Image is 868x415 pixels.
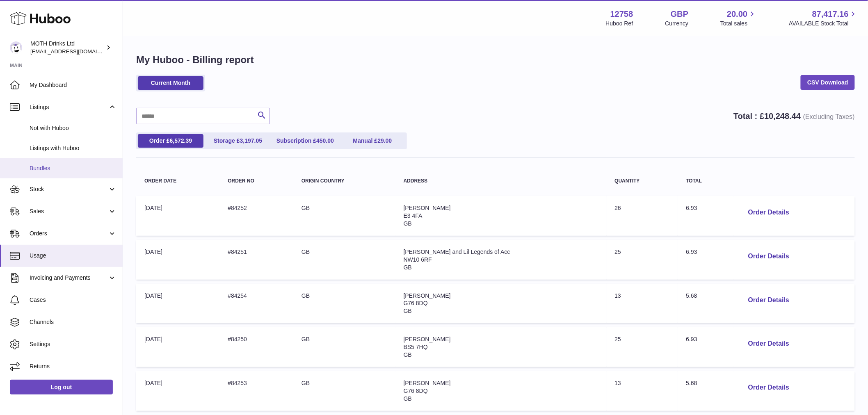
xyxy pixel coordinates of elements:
[404,395,412,402] span: GB
[219,240,293,280] td: #84251
[727,9,747,20] span: 20.00
[136,371,219,411] td: [DATE]
[293,170,395,192] th: Origin Country
[136,284,219,324] td: [DATE]
[742,204,796,221] button: Order Details
[607,240,678,280] td: 25
[219,327,293,367] td: #84250
[293,196,395,236] td: GB
[136,240,219,280] td: [DATE]
[404,205,451,211] span: [PERSON_NAME]
[686,292,697,299] span: 5.68
[607,371,678,411] td: 13
[607,327,678,367] td: 25
[30,252,116,260] span: Usage
[30,318,116,326] span: Channels
[30,103,108,111] span: Listings
[686,205,697,211] span: 6.93
[720,20,757,27] span: Total sales
[240,137,263,144] span: 3,197.05
[293,284,395,324] td: GB
[812,9,849,20] span: 87,417.16
[720,9,757,27] a: 20.00 Total sales
[219,371,293,411] td: #84253
[30,124,116,132] span: Not with Huboo
[136,170,219,192] th: Order Date
[404,308,412,314] span: GB
[377,137,392,144] span: 29.00
[219,170,293,192] th: Order no
[30,363,116,370] span: Returns
[138,134,203,148] a: Order £6,572.39
[293,371,395,411] td: GB
[803,113,855,120] span: (Excluding Taxes)
[686,380,697,386] span: 5.68
[606,20,633,27] div: Huboo Ref
[404,351,412,358] span: GB
[395,170,607,192] th: Address
[30,81,116,89] span: My Dashboard
[404,220,412,227] span: GB
[30,207,108,215] span: Sales
[733,112,855,121] strong: Total : £
[610,9,633,20] strong: 12758
[340,134,405,148] a: Manual £29.00
[205,134,271,148] a: Storage £3,197.05
[742,292,796,309] button: Order Details
[404,336,451,342] span: [PERSON_NAME]
[404,292,451,299] span: [PERSON_NAME]
[764,112,801,121] span: 10,248.44
[316,137,334,144] span: 450.00
[138,76,203,90] a: Current Month
[607,284,678,324] td: 13
[404,256,432,263] span: NW10 6RF
[801,75,855,90] a: CSV Download
[30,230,108,237] span: Orders
[607,196,678,236] td: 26
[30,144,116,152] span: Listings with Huboo
[30,274,108,282] span: Invoicing and Payments
[404,388,428,394] span: G76 8DQ
[686,336,697,342] span: 6.93
[10,41,22,54] img: internalAdmin-12758@internal.huboo.com
[404,344,428,350] span: BS5 7HQ
[789,9,858,27] a: 87,417.16 AVAILABLE Stock Total
[404,264,412,271] span: GB
[136,196,219,236] td: [DATE]
[607,170,678,192] th: Quantity
[219,284,293,324] td: #84254
[136,53,855,66] h1: My Huboo - Billing report
[742,379,796,396] button: Order Details
[671,9,688,20] strong: GBP
[404,380,451,386] span: [PERSON_NAME]
[293,327,395,367] td: GB
[404,249,510,255] span: [PERSON_NAME] and Lil Legends of Acc
[686,249,697,255] span: 6.93
[293,240,395,280] td: GB
[10,380,113,394] a: Log out
[30,48,121,55] span: [EMAIL_ADDRESS][DOMAIN_NAME]
[678,170,733,192] th: Total
[742,248,796,265] button: Order Details
[219,196,293,236] td: #84252
[404,212,423,219] span: E3 4FA
[404,300,428,306] span: G76 8DQ
[136,327,219,367] td: [DATE]
[30,185,108,193] span: Stock
[170,137,192,144] span: 6,572.39
[30,340,116,348] span: Settings
[789,20,858,27] span: AVAILABLE Stock Total
[30,164,116,172] span: Bundles
[30,40,104,55] div: MOTH Drinks Ltd
[742,335,796,352] button: Order Details
[272,134,338,148] a: Subscription £450.00
[30,296,116,304] span: Cases
[665,20,689,27] div: Currency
